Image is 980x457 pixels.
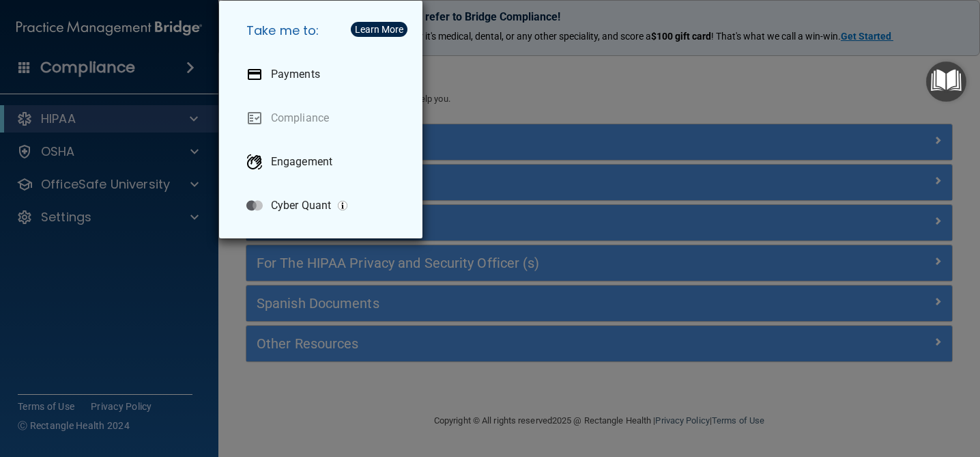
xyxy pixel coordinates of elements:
p: Payments [271,68,320,81]
button: Open Resource Center [926,61,966,102]
h5: Take me to: [235,12,412,50]
a: Cyber Quant [235,186,412,225]
p: Cyber Quant [271,199,331,212]
p: Engagement [271,155,332,169]
div: Learn More [355,25,403,34]
a: Engagement [235,143,412,181]
a: Compliance [235,99,412,137]
a: Payments [235,55,412,94]
button: Learn More [351,22,407,37]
